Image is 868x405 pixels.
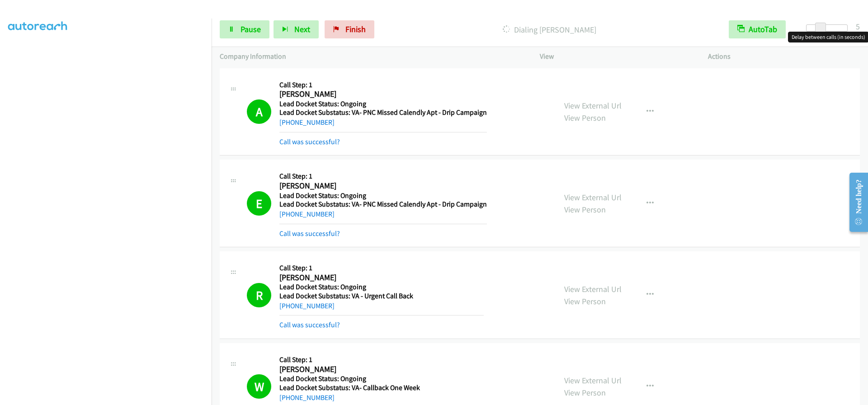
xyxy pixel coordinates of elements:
a: View Person [564,387,606,398]
h5: Lead Docket Status: Ongoing [279,374,484,383]
a: View Person [564,113,606,123]
a: [PHONE_NUMBER] [279,118,335,127]
h5: Lead Docket Substatus: VA- Callback One Week [279,383,484,392]
a: Pause [220,20,269,38]
button: Next [274,20,319,38]
iframe: Resource Center [842,166,868,238]
h2: [PERSON_NAME] [279,364,484,375]
a: Finish [325,20,374,38]
a: View External Url [564,100,622,111]
a: [PHONE_NUMBER] [279,393,335,402]
button: AutoTab [729,20,786,38]
a: [PHONE_NUMBER] [279,210,335,218]
h2: [PERSON_NAME] [279,273,484,283]
h1: W [247,374,271,399]
p: Dialing [PERSON_NAME] [387,24,712,36]
h2: [PERSON_NAME] [279,181,484,191]
h5: Lead Docket Substatus: VA- PNC Missed Calendly Apt - Drip Campaign [279,200,487,209]
a: View Person [564,296,606,306]
a: View External Url [564,375,622,386]
h1: R [247,283,271,307]
a: Call was successful? [279,320,340,329]
h1: E [247,191,271,216]
p: Company Information [220,51,524,62]
p: Actions [708,51,860,62]
span: Next [294,24,310,34]
a: Call was successful? [279,137,340,146]
h5: Lead Docket Substatus: VA - Urgent Call Back [279,292,484,301]
p: View [540,51,692,62]
span: Finish [345,24,366,34]
span: Pause [241,24,261,34]
a: View External Url [564,192,622,202]
h5: Call Step: 1 [279,172,487,181]
h5: Lead Docket Status: Ongoing [279,191,487,200]
a: [PHONE_NUMBER] [279,301,335,310]
div: 5 [856,20,860,33]
h1: A [247,99,271,124]
h2: [PERSON_NAME] [279,89,484,99]
h5: Lead Docket Status: Ongoing [279,283,484,292]
h5: Call Step: 1 [279,355,484,364]
a: View External Url [564,284,622,294]
h5: Call Step: 1 [279,80,487,89]
a: Call was successful? [279,229,340,238]
a: View Person [564,204,606,215]
h5: Lead Docket Substatus: VA- PNC Missed Calendly Apt - Drip Campaign [279,108,487,117]
h5: Lead Docket Status: Ongoing [279,99,487,108]
h5: Call Step: 1 [279,264,484,273]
